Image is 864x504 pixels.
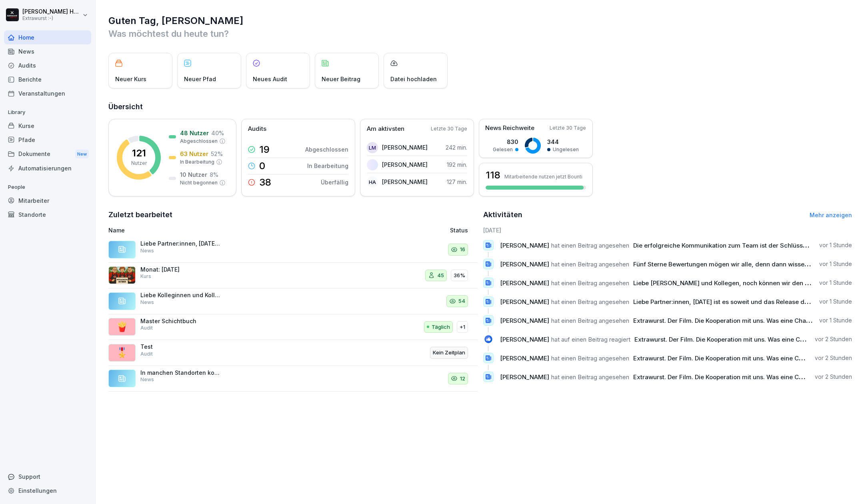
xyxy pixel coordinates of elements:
h2: Aktivitäten [483,209,522,220]
span: [PERSON_NAME] [500,373,549,381]
p: 63 Nutzer [180,150,208,158]
p: Mitarbeitende nutzen jetzt Bounti [504,174,582,180]
p: vor 1 Stunde [819,260,852,268]
p: News Reichweite [485,124,534,133]
p: +1 [460,323,465,331]
p: vor 2 Stunden [815,335,852,343]
p: Test [140,343,220,350]
p: vor 1 Stunde [819,316,852,324]
span: hat einen Beitrag angesehen [551,317,629,324]
a: In manchen Standorten kommt es noch zu abstürzen des Kassensystems/APP Plugins. Hier hat der Tech... [108,366,478,392]
p: 8 % [210,170,218,179]
p: In Bearbeitung [180,158,214,166]
p: [PERSON_NAME] [382,178,428,186]
a: Liebe Kolleginnen und Kollegen, noch können wir den großen Vorhang noch nicht öffnen, um euch auf... [108,288,478,314]
span: [PERSON_NAME] [500,260,549,268]
p: 830 [493,138,518,146]
p: Nicht begonnen [180,179,218,186]
p: 12 [460,375,465,383]
p: vor 2 Stunden [815,373,852,381]
p: Überfällig [321,178,348,186]
p: Letzte 30 Tage [550,124,586,132]
a: Mitarbeiter [4,194,91,208]
p: Am aktivsten [367,124,404,134]
p: 0 [259,161,265,171]
span: [PERSON_NAME] [500,317,549,324]
div: New [75,150,89,159]
p: 54 [458,297,465,305]
p: [PERSON_NAME] [382,143,428,152]
h3: 118 [486,168,500,182]
a: Standorte [4,208,91,222]
a: Pfade [4,133,91,147]
p: Gelesen [493,146,513,153]
p: Monat: [DATE] [140,266,220,273]
p: 38 [259,178,271,187]
p: vor 1 Stunde [819,279,852,287]
h2: Übersicht [108,101,852,112]
p: Name [108,226,342,234]
span: [PERSON_NAME] [500,354,549,362]
a: Berichte [4,72,91,86]
p: Liebe Kolleginnen und Kollegen, noch können wir den großen Vorhang noch nicht öffnen, um euch auf... [140,292,220,299]
div: HA [367,176,378,188]
div: LM [367,142,378,153]
p: 344 [547,138,579,146]
span: hat einen Beitrag angesehen [551,298,629,306]
p: 36% [454,272,465,280]
p: News [140,299,154,306]
p: Täglich [432,323,450,331]
p: Audit [140,350,153,358]
span: hat einen Beitrag angesehen [551,373,629,381]
p: Datei hochladen [390,75,437,83]
img: m8fwnm031ia1f7g8yx7pm1rx.png [108,266,136,284]
p: 🍟 [116,320,128,334]
span: Extrawurst. Der Film. Die Kooperation mit uns. Was eine Chance für u [633,317,832,324]
p: [PERSON_NAME] Hagebaum [22,8,81,15]
h6: [DATE] [483,226,852,234]
p: Neues Audit [253,75,287,83]
a: Mehr anzeigen [810,212,852,218]
span: [PERSON_NAME] [500,242,549,249]
p: 45 [437,272,444,280]
p: [PERSON_NAME] [382,160,428,169]
p: Was möchtest du heute tun? [108,27,852,40]
p: Neuer Beitrag [322,75,360,83]
span: Extrawurst. Der Film. Die Kooperation mit uns. Was eine Chance für u [633,373,832,381]
div: Support [4,470,91,484]
p: Neuer Pfad [184,75,216,83]
a: News [4,44,91,58]
a: Automatisierungen [4,161,91,175]
p: vor 2 Stunden [815,354,852,362]
p: Kurs [140,273,151,280]
p: Ungelesen [553,146,579,153]
p: vor 1 Stunde [819,241,852,249]
a: Einstellungen [4,484,91,498]
a: Monat: [DATE]Kurs4536% [108,263,478,289]
span: [PERSON_NAME] [500,279,549,287]
p: People [4,181,91,194]
a: Audits [4,58,91,72]
p: Master Schichtbuch [140,318,220,325]
p: 192 min. [447,160,467,169]
a: Veranstaltungen [4,86,91,100]
p: 16 [460,246,465,254]
a: 🎖️TestAuditKein Zeitplan [108,340,478,366]
span: Extrawurst. Der Film. Die Kooperation mit uns. Was eine Chance für u [634,336,833,343]
div: Kurse [4,119,91,133]
span: hat einen Beitrag angesehen [551,260,629,268]
p: 52 % [211,150,223,158]
p: 10 Nutzer [180,170,207,179]
a: 🍟Master SchichtbuchAuditTäglich+1 [108,314,478,340]
p: vor 1 Stunde [819,298,852,306]
p: News [140,376,154,383]
p: Neuer Kurs [115,75,146,83]
a: Liebe Partner:innen, [DATE] ist es soweit und das Release des Trailers ist [DATE] raus. Somit kön... [108,237,478,263]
